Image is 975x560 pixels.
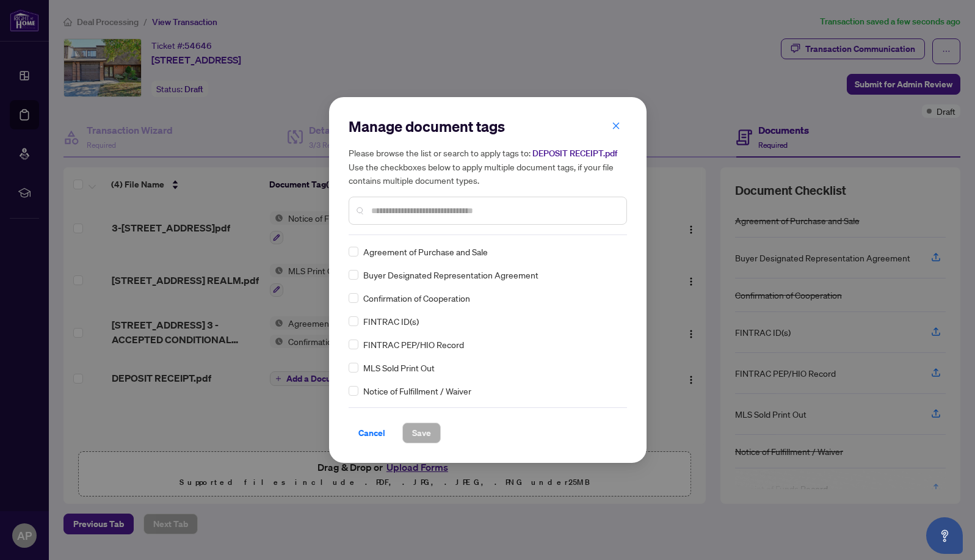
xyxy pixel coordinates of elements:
[363,291,470,305] span: Confirmation of Cooperation
[349,423,395,443] button: Cancel
[532,148,617,159] span: DEPOSIT RECEIPT.pdf
[363,245,488,258] span: Agreement of Purchase and Sale
[612,122,620,130] span: close
[349,117,627,136] h2: Manage document tags
[363,361,435,374] span: MLS Sold Print Out
[363,268,538,282] span: Buyer Designated Representation Agreement
[349,146,627,187] h5: Please browse the list or search to apply tags to: Use the checkboxes below to apply multiple doc...
[363,384,471,398] span: Notice of Fulfillment / Waiver
[363,315,419,328] span: FINTRAC ID(s)
[402,423,441,443] button: Save
[363,338,464,351] span: FINTRAC PEP/HIO Record
[358,423,385,443] span: Cancel
[926,517,963,554] button: Open asap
